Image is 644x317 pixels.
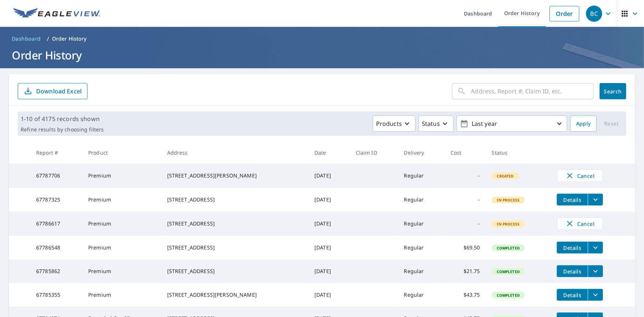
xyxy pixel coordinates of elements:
[561,196,583,203] span: Details
[309,142,350,163] th: Date
[30,283,82,307] td: 67785355
[52,35,87,42] p: Order History
[445,236,486,259] td: $69.50
[167,268,303,275] div: [STREET_ADDRESS]
[398,142,445,163] th: Delivery
[471,81,594,101] input: Address, Report #, Claim ID, etc.
[82,142,161,163] th: Product
[565,219,595,228] span: Cancel
[600,83,626,99] button: Search
[445,283,486,307] td: $43.75
[586,6,602,22] div: BC
[167,196,303,203] div: [STREET_ADDRESS]
[588,242,603,254] button: filesDropdownBtn-67786548
[570,116,597,132] button: Apply
[561,292,583,299] span: Details
[373,116,416,132] button: Products
[82,283,161,307] td: Premium
[486,142,551,163] th: Status
[398,259,445,283] td: Regular
[557,242,588,254] button: detailsBtn-67786548
[557,194,588,206] button: detailsBtn-67787325
[493,221,524,227] span: In Process
[36,87,82,95] p: Download Excel
[167,172,303,179] div: [STREET_ADDRESS][PERSON_NAME]
[398,211,445,236] td: Regular
[309,163,350,188] td: [DATE]
[30,259,82,283] td: 67785862
[309,259,350,283] td: [DATE]
[565,171,595,180] span: Cancel
[309,236,350,259] td: [DATE]
[30,142,82,163] th: Report #
[557,289,588,301] button: detailsBtn-67785355
[398,188,445,211] td: Regular
[445,211,486,236] td: -
[9,48,635,63] h1: Order History
[376,119,402,128] p: Products
[18,83,87,99] button: Download Excel
[550,6,579,21] a: Order
[21,114,104,123] p: 1-10 of 4175 records shown
[561,268,583,275] span: Details
[161,142,309,163] th: Address
[469,117,555,130] p: Last year
[557,217,603,230] button: Cancel
[588,289,603,301] button: filesDropdownBtn-67785355
[398,236,445,259] td: Regular
[588,265,603,277] button: filesDropdownBtn-67785862
[419,116,454,132] button: Status
[82,211,161,236] td: Premium
[493,197,524,203] span: In Process
[82,259,161,283] td: Premium
[309,188,350,211] td: [DATE]
[309,283,350,307] td: [DATE]
[493,245,524,251] span: Completed
[445,163,486,188] td: -
[493,173,518,179] span: Created
[30,236,82,259] td: 67786548
[588,194,603,206] button: filesDropdownBtn-67787325
[606,88,620,95] span: Search
[167,220,303,227] div: [STREET_ADDRESS]
[12,35,41,42] span: Dashboard
[457,116,567,132] button: Last year
[82,163,161,188] td: Premium
[398,283,445,307] td: Regular
[82,188,161,211] td: Premium
[30,211,82,236] td: 67786617
[445,188,486,211] td: -
[493,293,524,298] span: Completed
[557,265,588,277] button: detailsBtn-67785862
[47,34,49,43] li: /
[82,236,161,259] td: Premium
[557,169,603,182] button: Cancel
[445,259,486,283] td: $21.75
[350,142,398,163] th: Claim ID
[576,119,591,128] span: Apply
[445,142,486,163] th: Cost
[309,211,350,236] td: [DATE]
[9,33,44,45] a: Dashboard
[21,126,104,133] p: Refine results by choosing filters
[422,119,440,128] p: Status
[398,163,445,188] td: Regular
[13,8,100,19] img: EV Logo
[167,244,303,251] div: [STREET_ADDRESS]
[9,33,635,45] nav: breadcrumb
[30,188,82,211] td: 67787325
[30,163,82,188] td: 67787706
[561,244,583,251] span: Details
[493,269,524,274] span: Completed
[167,291,303,299] div: [STREET_ADDRESS][PERSON_NAME]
